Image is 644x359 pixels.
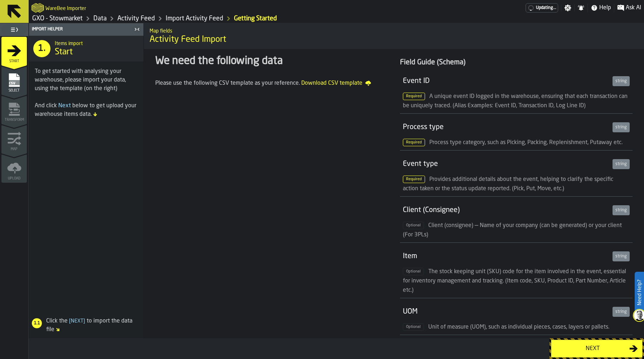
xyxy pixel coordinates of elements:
[403,159,610,169] div: Event type
[526,3,558,13] a: link-to-/wh/i/1f322264-80fa-4175-88bb-566e6213dfa5/pricing/
[45,4,86,11] h2: Sub Title
[403,76,610,86] div: Event ID
[1,125,27,153] li: menu Map
[35,102,138,119] div: And click below to get upload your warehouse items data.
[429,140,623,146] span: Process type category, such as Picking, Packing, Replenishment, Putaway etc.
[166,15,223,23] a: link-to-/wh/i/1f322264-80fa-4175-88bb-566e6213dfa5/import/activity/
[403,222,424,229] span: Optional
[1,177,27,181] span: Upload
[588,4,614,12] label: button-toggle-Help
[556,344,629,353] div: Next
[93,15,107,23] a: link-to-/wh/i/1f322264-80fa-4175-88bb-566e6213dfa5/data
[613,205,630,215] div: string
[551,340,643,358] button: button-Next
[35,67,138,93] div: To get started with analysing your warehouse, please import your data, using the template (on the...
[403,223,622,238] span: Client (consignee) — Name of your company (can be generated) or your client (For 3PLs)
[32,321,42,326] span: 1.1
[31,1,44,14] a: logo-header
[144,23,644,49] div: title-Activity Feed Import
[301,79,371,88] a: Download CSV template
[150,34,638,45] span: Activity Feed Import
[234,15,277,23] a: link-to-/wh/i/1f322264-80fa-4175-88bb-566e6213dfa5/import/activity/299ec77f-5873-426d-b45e-c31cc3...
[403,177,613,192] span: Provides additional details about the event, helping to clarify the specific action taken or the ...
[1,89,27,93] span: Select
[403,176,425,183] span: Required
[575,4,587,11] label: button-toggle-Notifications
[403,94,628,109] span: A unique event ID logged in the warehouse, ensuring that each transaction can be uniquely traced....
[69,319,71,324] span: [
[1,59,27,63] span: Start
[599,4,611,12] span: Help
[1,37,27,65] li: menu Start
[403,269,626,293] span: The stock keeping unit (SKU) code for the item involved in the event, essential for inventory man...
[150,27,638,34] h2: Sub Title
[403,307,610,317] div: UOM
[1,95,27,124] li: menu Transform
[613,76,630,86] div: string
[1,66,27,95] li: menu Select
[301,79,371,88] span: Download CSV template
[31,14,336,23] nav: Breadcrumb
[32,15,83,23] a: link-to-/wh/i/1f322264-80fa-4175-88bb-566e6213dfa5
[403,205,610,215] div: Client (Consignee)
[29,317,141,334] div: Click the to import the data file
[428,324,609,330] span: Unit of measure (UOM), such as individual pieces, cases, layers or pallets.
[403,122,610,132] div: Process type
[613,159,630,169] div: string
[68,319,87,324] span: Next
[58,103,71,109] span: Next
[132,25,142,34] label: button-toggle-Close me
[29,36,143,62] div: title-Start
[613,122,630,132] div: string
[83,319,85,324] span: ]
[155,80,300,86] span: Please use the following CSV template as your reference.
[55,46,73,58] span: Start
[400,58,633,68] div: Field Guide (Schema)
[403,268,424,275] span: Optional
[1,154,27,183] li: menu Upload
[613,307,630,317] div: string
[403,251,610,261] div: Item
[30,27,132,32] div: Import Helper
[403,323,424,331] span: Optional
[614,4,644,12] label: button-toggle-Ask AI
[526,3,558,13] div: Menu Subscription
[561,4,574,11] label: button-toggle-Settings
[536,5,556,10] span: Updating...
[635,272,643,313] label: Need Help?
[55,39,138,46] h2: Sub Title
[33,40,50,57] div: 1.
[626,4,641,12] span: Ask AI
[29,23,143,36] header: Import Helper
[403,139,425,146] span: Required
[117,15,155,23] a: link-to-/wh/i/1f322264-80fa-4175-88bb-566e6213dfa5/data/activity
[1,147,27,151] span: Map
[613,251,630,261] div: string
[155,55,388,68] div: We need the following data
[403,93,425,100] span: Required
[1,25,27,35] label: button-toggle-Toggle Full Menu
[1,118,27,122] span: Transform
